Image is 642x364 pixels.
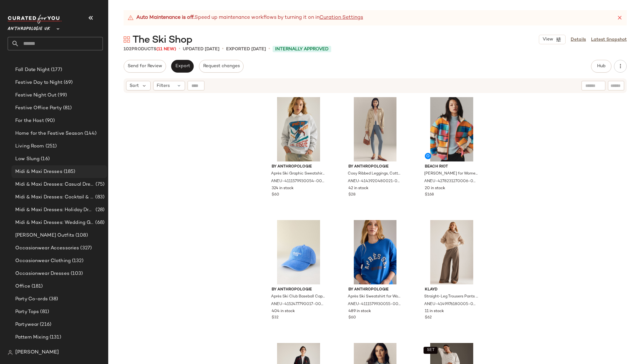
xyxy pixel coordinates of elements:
[420,220,484,284] img: 4149976180005_023_e3
[424,179,478,184] span: ANEU-4278231270006-000-266
[267,220,331,284] img: 4152477790017_040_e
[15,232,74,239] span: [PERSON_NAME] Outfits
[15,66,50,74] span: Fall Date Night
[15,130,83,137] span: Home for the Festive Season
[48,296,58,303] span: (38)
[15,334,48,341] span: Pattern Mixing
[425,164,479,170] span: Beach Riot
[127,64,162,69] span: Send for Review
[15,308,39,316] span: Party Tops
[424,171,478,177] span: [PERSON_NAME] for Women in Pink, Polyester, Size Medium by Beach Riot at Anthropologie
[271,302,325,307] span: ANEU-4152477790017-000-040
[124,46,176,53] div: Products
[130,82,139,89] span: Sort
[272,186,294,191] span: 324 in stock
[62,168,75,175] span: (185)
[132,34,192,46] span: The Ski Shop
[348,294,402,300] span: Après Ski Sweatshirt for Women in Blue, Cotton, Size Medium by Anthropologie
[343,97,407,161] img: 102736402_431_b
[39,308,49,316] span: (81)
[124,60,166,73] button: Send for Review
[420,97,484,161] img: 4278231270006_266_b3
[571,36,586,43] a: Details
[272,309,295,314] span: 404 in stock
[48,334,61,341] span: (131)
[8,350,13,355] img: svg%3e
[348,192,355,198] span: $28
[425,315,432,321] span: $62
[275,46,329,53] span: Internally Approved
[94,194,104,201] span: (83)
[539,35,566,44] button: View
[272,287,325,293] span: By Anthropologie
[272,164,325,170] span: By Anthropologie
[222,45,224,53] span: •
[156,47,176,52] span: (11 New)
[157,82,170,89] span: Filters
[424,302,478,307] span: ANEU-4149976180005-000-023
[15,117,44,125] span: For the Host
[56,92,67,99] span: (99)
[348,302,402,307] span: ANEU-4111579930055-000-040
[179,45,180,53] span: •
[15,104,62,112] span: Festive Office Party
[39,321,51,328] span: (216)
[425,287,479,293] span: KLAYD
[348,315,356,321] span: $60
[15,321,39,328] span: Partywear
[83,130,97,137] span: (144)
[348,287,402,293] span: By Anthropologie
[272,315,279,321] span: $32
[69,270,83,277] span: (103)
[348,164,402,170] span: By Anthropologie
[425,192,434,198] span: $168
[15,349,59,356] span: [PERSON_NAME]
[425,309,444,314] span: 11 in stock
[15,283,30,290] span: Office
[44,143,57,150] span: (251)
[124,47,132,52] span: 102
[15,219,94,226] span: Midi & Maxi Dresses: Wedding Guest Dresses
[426,348,434,353] span: SET
[74,232,88,239] span: (108)
[15,79,62,86] span: Festive Day to Night
[136,14,195,22] strong: Auto Maintenance is off.
[226,46,266,53] p: Exported [DATE]
[62,104,72,112] span: (81)
[44,117,55,125] span: (90)
[348,171,402,177] span: Cosy Ribbed Leggings, Cotton/Rayon/Acrylic, Size Small by Anthropologie
[124,36,130,43] img: svg%3e
[15,270,69,277] span: Occasionwear Dresses
[319,14,363,22] a: Curation Settings
[171,60,194,73] button: Export
[15,92,56,99] span: Festive Night Out
[15,296,48,303] span: Party Co-ords
[272,192,279,198] span: $60
[30,283,43,290] span: (181)
[597,64,606,69] span: Hub
[15,194,94,201] span: Midi & Maxi Dresses: Cocktail & Party
[94,206,104,214] span: (28)
[348,186,368,191] span: 42 in stock
[15,168,62,175] span: Midi & Maxi Dresses
[271,179,325,184] span: ANEU-4111579930054-000-004
[39,155,50,163] span: (16)
[15,181,94,188] span: Midi & Maxi Dresses: Casual Dresses
[15,257,71,265] span: Occasionwear Clothing
[424,294,478,300] span: Straight-Leg Trousers Pants in Beige, Polyester/Elastane, Size XS by KLAYD at Anthropologie
[175,64,190,69] span: Export
[203,64,240,69] span: Request changes
[127,14,363,22] div: Speed up maintenance workflows by turning it on in
[94,181,104,188] span: (75)
[348,309,371,314] span: 489 in stock
[79,245,92,252] span: (327)
[183,46,219,53] p: updated [DATE]
[267,97,331,161] img: 4111579930054_004_e
[268,45,270,53] span: •
[15,206,94,214] span: Midi & Maxi Dresses: Holiday Dresses
[271,294,325,300] span: Après Ski Club Baseball Cap for Women in Blue, Cotton by Anthropologie
[199,60,244,73] button: Request changes
[94,219,104,226] span: (68)
[542,37,553,42] span: View
[8,22,50,33] span: Anthropologie UK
